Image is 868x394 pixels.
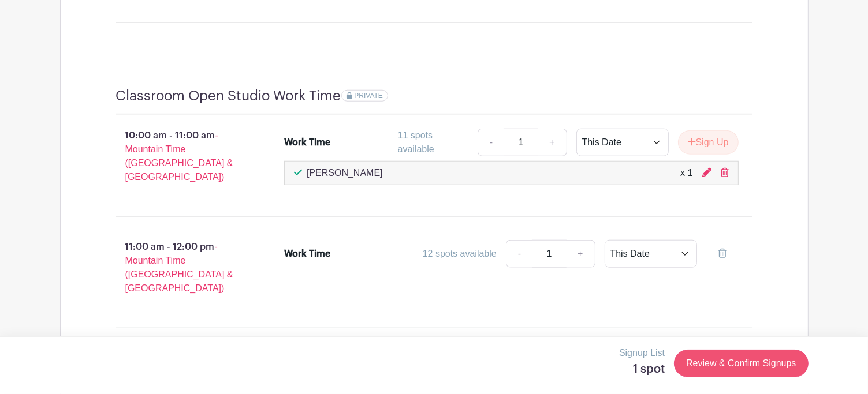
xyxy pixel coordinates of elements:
span: - Mountain Time ([GEOGRAPHIC_DATA] & [GEOGRAPHIC_DATA]) [125,242,233,293]
h5: 1 spot [619,362,665,376]
div: 11 spots available [398,129,468,156]
div: x 1 [680,166,692,180]
button: Sign Up [678,130,739,155]
a: - [478,129,504,156]
p: [PERSON_NAME] [307,166,383,180]
p: Signup List [619,346,665,360]
h4: Classroom Open Studio Work Time [116,88,341,104]
p: 11:00 am - 12:00 pm [98,235,266,300]
a: + [566,240,595,268]
div: Work Time [284,247,330,261]
div: Work Time [284,136,330,149]
span: - Mountain Time ([GEOGRAPHIC_DATA] & [GEOGRAPHIC_DATA]) [125,130,233,182]
div: 12 spots available [423,247,497,261]
a: + [538,129,567,156]
a: Review & Confirm Signups [674,350,808,377]
span: PRIVATE [354,92,383,100]
p: 10:00 am - 11:00 am [98,124,266,189]
a: - [506,240,532,268]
